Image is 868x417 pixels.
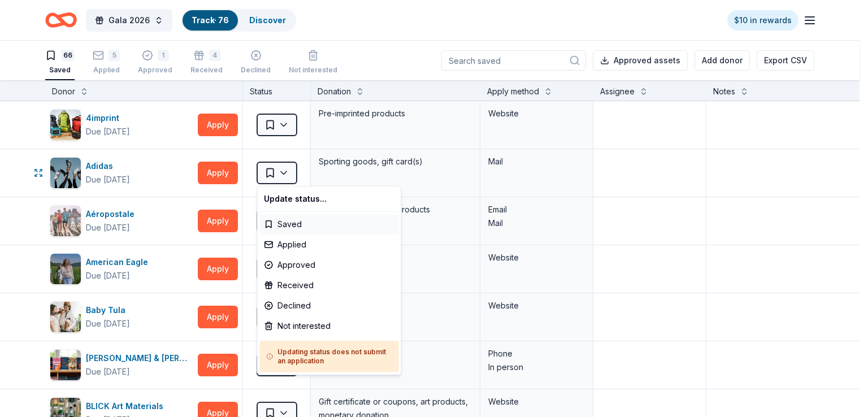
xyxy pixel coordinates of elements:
div: Approved [259,255,398,275]
h5: Updating status does not submit an application [266,347,392,366]
div: Saved [259,214,398,234]
div: Received [259,275,398,296]
div: Update status... [259,189,398,209]
div: Applied [259,234,398,255]
div: Not interested [259,316,398,336]
div: Declined [259,296,398,316]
